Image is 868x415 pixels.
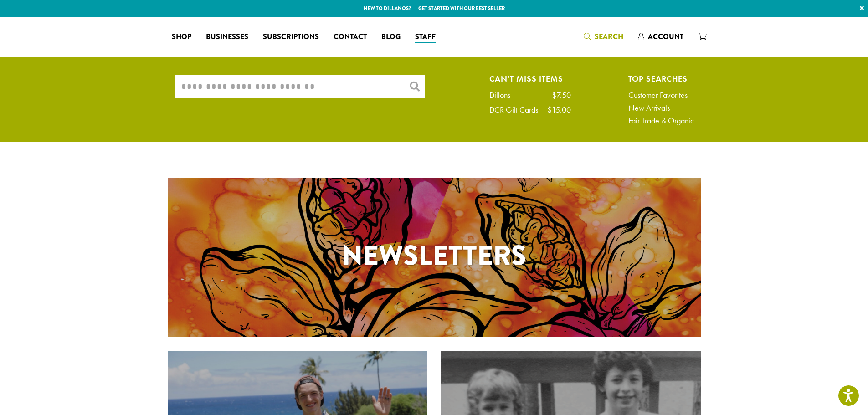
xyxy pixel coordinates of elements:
h4: Top Searches [628,75,694,82]
h1: Newsletters [168,235,701,276]
span: Contact [334,31,367,43]
a: New Arrivals [628,104,694,112]
a: Newsletters [168,178,701,337]
a: Shop [164,30,199,44]
div: $15.00 [547,106,571,114]
a: Get started with our best seller [418,5,505,12]
div: $7.50 [552,91,571,99]
span: Account [648,31,683,42]
a: Search [576,29,631,44]
span: Blog [381,31,401,43]
div: Dillons [489,91,519,99]
span: Businesses [206,31,248,43]
a: Fair Trade & Organic [628,117,694,125]
a: Customer Favorites [628,91,694,99]
a: Staff [408,30,443,44]
span: Staff [415,31,436,43]
span: Search [595,31,623,42]
div: DCR Gift Cards [489,106,547,114]
h4: Can't Miss Items [489,75,571,82]
span: Subscriptions [263,31,319,43]
span: Shop [172,31,191,43]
